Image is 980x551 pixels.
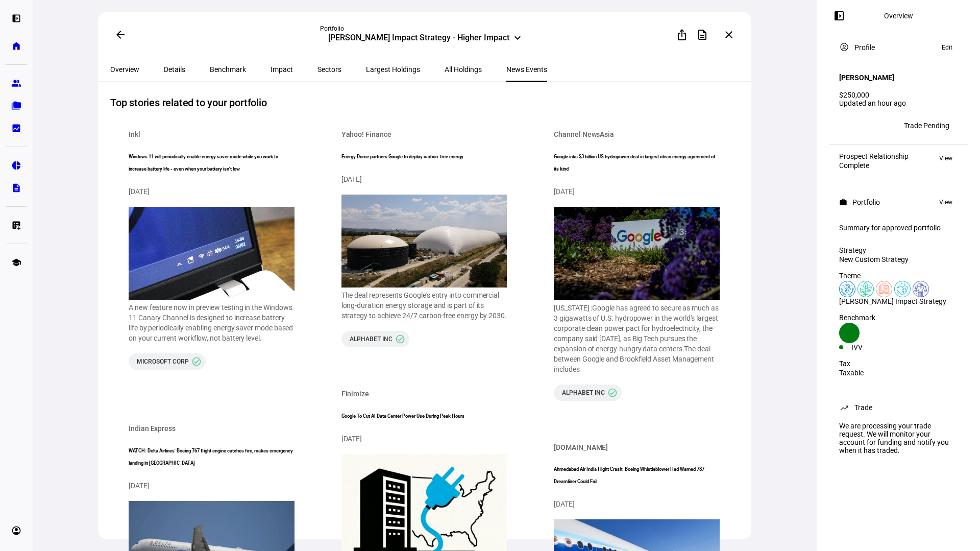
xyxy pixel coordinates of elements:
section: The deal represents Google's entry into commercial long-duration energy storage and is part of it... [341,290,507,321]
eth-mat-symbol: list_alt_add [11,220,21,230]
span: View [939,152,952,164]
div: Theme [839,272,958,280]
a: bid_landscape [6,118,27,138]
eth-mat-symbol: folder_copy [11,101,21,111]
div: Benchmark [839,314,958,322]
span: ALPHABET INC [562,389,605,397]
div: Channel NewsAsia [554,129,614,139]
span: View [939,196,952,208]
a: home [6,36,27,56]
div: Tax [839,360,958,368]
div: We are processing your trade request. We will monitor your account for funding and notify you whe... [833,418,964,459]
eth-mat-symbol: home [11,41,21,51]
div: Overview [884,12,913,20]
div: $250,000 [839,91,958,99]
a: description [6,178,27,198]
eth-mat-symbol: account_circle [11,525,21,536]
h6: Ahmedabad Air India Flight Crash: Boeing Whistleblower Had Warned 787 Dreamliner Could Fail [554,463,720,488]
eth-panel-overview-card-header: Portfolio [839,196,958,208]
span: ALPHABET INC [350,335,393,343]
span: MICROSOFT CORP [137,357,189,366]
button: View [934,152,958,164]
span: Overview [110,66,139,73]
section: [US_STATE] :Google has agreed to secure as much as 3 gigawatts of U.S. hydropower in the world's ... [554,303,720,374]
eth-mat-symbol: bid_landscape [11,123,21,133]
div: [PERSON_NAME] Impact Strategy - Higher Impact [328,33,509,45]
eth-mat-symbol: left_panel_open [11,13,21,23]
h6: Energy Dome partners Google to deploy carbon-free energy [341,151,507,163]
span: All Holdings [445,66,482,73]
button: Edit [937,41,958,54]
div: [DATE] [341,434,507,444]
div: Updated an hour ago [839,99,958,107]
eth-mat-symbol: group [11,78,21,88]
div: Complete [839,161,909,170]
span: News Events [506,66,547,73]
div: Finimize [341,389,369,399]
a: pie_chart [6,155,27,176]
mat-icon: description [696,29,708,41]
span: +4 [859,122,866,129]
eth-mat-symbol: description [11,183,21,193]
span: Largest Holdings [366,66,420,73]
div: Trade [854,403,872,412]
button: View [934,196,958,208]
h6: Google To Cut AI Data Center Power Use During Peak Hours [341,410,507,422]
span: Top stories related to your portfolio [110,94,267,111]
div: Yahoo! Finance [341,129,391,139]
div: Portfolio [320,25,529,33]
mat-icon: work [839,198,847,206]
mat-icon: account_circle [839,42,849,52]
img: climateChange.colored.svg [857,281,874,297]
section: A new feature now in preview testing in the Windows 11 Canary Channel is designed to increase bat... [129,302,295,343]
eth-panel-overview-card-header: Profile [839,41,958,54]
img: womensRights.colored.svg [839,281,855,297]
h4: [PERSON_NAME] [839,74,894,82]
mat-icon: check_circle [191,356,202,367]
div: Indian Express [129,423,176,434]
img: education.colored.svg [876,281,892,297]
mat-icon: close [723,29,735,41]
mat-icon: trending_up [839,402,849,413]
div: [DATE] [554,499,720,509]
div: Summary for approved portfolio [839,224,958,232]
eth-mat-symbol: pie_chart [11,160,21,171]
div: Taxable [839,369,958,377]
mat-icon: left_panel_open [833,10,845,22]
span: Edit [942,41,952,54]
div: Prospect Relationship [839,152,909,160]
mat-icon: check_circle [607,388,618,398]
div: [DATE] [341,174,507,184]
eth-panel-overview-card-header: Trade [839,401,958,414]
img: democracy.colored.svg [913,281,929,297]
mat-icon: check_circle [395,334,405,344]
span: Benchmark [210,66,246,73]
h6: Google inks $3 billion US hydropower deal in largest clean energy agreement of its kind [554,151,720,175]
mat-icon: keyboard_arrow_down [511,32,524,44]
h6: Windows 11 will periodically enable energy saver mode while you work to increase battery life - e... [129,151,295,175]
span: Impact [271,66,293,73]
mat-icon: ios_share [676,29,688,41]
img: 79dyCpaPEGrfb5QG5VbaoW-1280-80.jpg [129,207,295,300]
a: folder_copy [6,95,27,116]
div: New Custom Strategy [839,255,958,263]
div: Profile [854,43,875,52]
span: Details [164,66,185,73]
div: Strategy [839,246,958,254]
a: group [6,73,27,93]
span: Sectors [317,66,341,73]
h6: WATCH: Delta Airlines' Boeing 767 flight engine catches fire, makes emergency landing in [GEOGRAP... [129,445,295,469]
div: IVV [851,343,898,351]
div: [DATE] [129,481,295,491]
div: Inkl [129,129,140,139]
div: Portfolio [852,198,880,206]
div: [DATE] [554,186,720,197]
div: [DOMAIN_NAME] [554,442,608,452]
mat-icon: arrow_back [114,29,127,41]
div: [PERSON_NAME] Impact Strategy [839,297,958,305]
img: 78d548e888d6b1dc4305a9e638a6fc7d [341,195,507,288]
img: 2025-07-15t172217z_2_lynxmpel6e0e1_rtroptp_3_eu-alphabet-antitrust.jpg [554,207,720,300]
img: healthWellness.colored.svg [894,281,911,297]
div: Trade Pending [904,122,949,130]
span: KB [843,122,851,129]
